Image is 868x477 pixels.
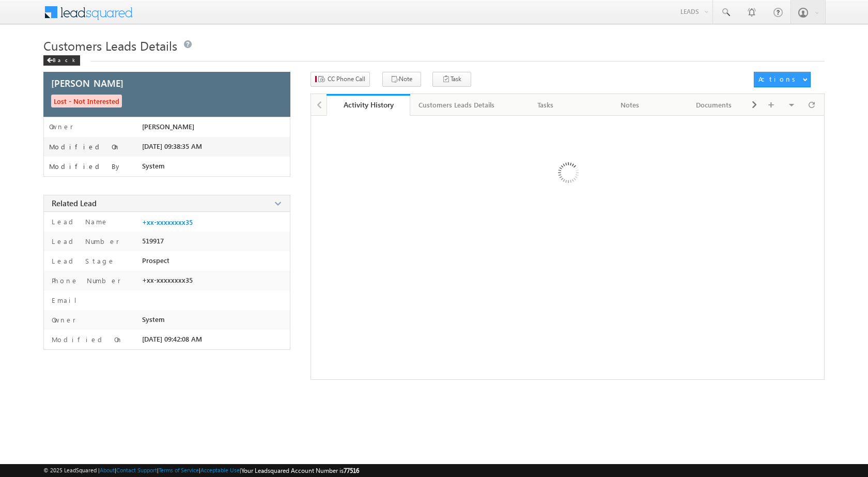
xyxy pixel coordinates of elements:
[49,256,115,266] label: Lead Stage
[43,466,359,475] span: © 2025 LeadSquared | | | | |
[142,237,164,245] span: 519917
[51,79,123,88] span: [PERSON_NAME]
[758,74,799,84] div: Actions
[49,335,123,344] label: Modified On
[49,315,76,325] label: Owner
[382,72,421,87] button: Note
[116,467,157,473] a: Contact Support
[512,99,579,111] div: Tasks
[142,315,165,324] span: System
[596,99,663,111] div: Notes
[432,72,471,87] button: Task
[504,94,588,116] a: Tasks
[588,94,672,116] a: Notes
[328,74,365,84] span: CC Phone Call
[344,467,359,474] span: 77516
[142,256,169,265] span: Prospect
[680,99,747,111] div: Documents
[327,94,411,116] a: Activity History
[100,467,115,473] a: About
[334,100,403,110] div: Activity History
[51,95,122,107] span: Lost - Not Interested
[43,55,80,66] div: Back
[43,37,177,54] span: Customers Leads Details
[49,276,121,285] label: Phone Number
[419,99,494,111] div: Customers Leads Details
[142,122,194,131] span: [PERSON_NAME]
[241,467,359,474] span: Your Leadsquared Account Number is
[514,121,621,228] img: Loading ...
[311,72,370,87] button: CC Phone Call
[142,276,193,284] span: +xx-xxxxxxxx35
[159,467,199,473] a: Terms of Service
[142,142,202,150] span: [DATE] 09:38:35 AM
[49,162,122,171] label: Modified By
[142,218,193,226] a: +xx-xxxxxxxx35
[410,94,504,116] a: Customers Leads Details
[754,72,811,87] button: Actions
[49,237,119,246] label: Lead Number
[49,296,85,305] label: Email
[142,335,202,343] span: [DATE] 09:42:08 AM
[142,162,165,170] span: System
[49,122,73,131] label: Owner
[672,94,756,116] a: Documents
[49,217,109,226] label: Lead Name
[52,198,97,208] span: Related Lead
[200,467,240,473] a: Acceptable Use
[49,143,120,151] label: Modified On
